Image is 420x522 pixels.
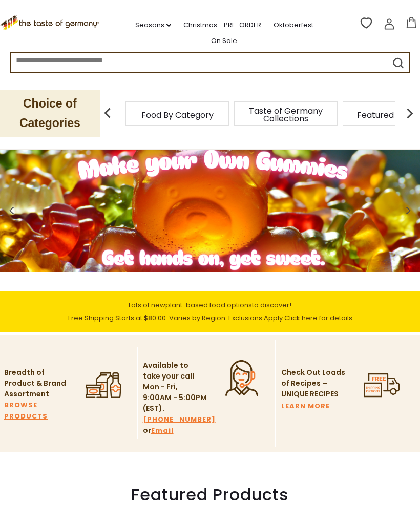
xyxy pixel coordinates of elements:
[97,103,118,123] img: previous arrow
[400,103,420,123] img: next arrow
[284,313,352,323] a: Click here for details
[281,367,345,400] p: Check Out Loads of Recipes – UNIQUE RECIPES
[274,19,313,31] a: Oktoberfest
[68,300,352,323] span: Lots of new to discover! Free Shipping Starts at $80.00. Varies by Region. Exclusions Apply.
[143,414,216,425] a: [PHONE_NUMBER]
[281,401,330,412] a: LEARN MORE
[211,35,237,47] a: On Sale
[141,111,214,119] a: Food By Category
[135,19,171,31] a: Seasons
[4,400,68,422] a: BROWSE PRODUCTS
[165,300,252,310] a: plant-based food options
[151,425,174,436] a: Email
[4,367,68,400] p: Breadth of Product & Brand Assortment
[245,107,327,122] a: Taste of Germany Collections
[183,19,261,31] a: Christmas - PRE-ORDER
[143,360,207,436] p: Available to take your call Mon - Fri, 9:00AM - 5:00PM (EST). or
